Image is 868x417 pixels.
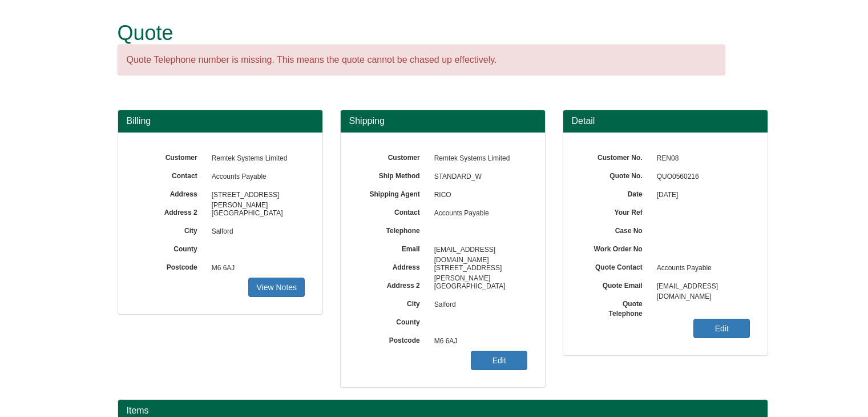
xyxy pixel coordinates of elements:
label: County [135,241,206,254]
label: Customer No. [580,150,651,163]
label: Postcode [358,332,429,346]
label: Address 2 [358,278,429,291]
label: Postcode [135,259,206,272]
h1: Quote [118,22,725,45]
span: RICO [429,186,528,205]
span: Remtek Systems Limited [206,150,305,168]
label: Your Ref [580,205,651,218]
span: [EMAIL_ADDRESS][DOMAIN_NAME] [651,278,750,296]
label: Email [358,241,429,254]
label: Contact [135,168,206,181]
span: [DATE] [651,186,750,205]
span: QUO0560216 [651,168,750,186]
label: Address [358,259,429,272]
div: Quote Telephone number is missing. This means the quote cannot be chased up effectively. [118,45,725,76]
a: View Notes [248,278,305,297]
span: Remtek Systems Limited [429,150,528,168]
span: Accounts Payable [429,205,528,223]
label: Case No [580,223,651,236]
label: Date [580,186,651,199]
label: Quote Email [580,278,651,291]
label: Address 2 [135,205,206,218]
label: Contact [358,205,429,218]
label: County [358,314,429,327]
label: Quote No. [580,168,651,181]
label: Shipping Agent [358,186,429,199]
h3: Shipping [349,116,536,126]
a: Edit [471,351,527,370]
span: M6 6AJ [429,332,528,351]
span: Accounts Payable [651,259,750,278]
label: Telephone [358,223,429,236]
label: Customer [135,150,206,163]
span: [GEOGRAPHIC_DATA] [206,205,305,223]
label: Work Order No [580,241,651,254]
label: City [358,296,429,309]
label: Address [135,186,206,199]
span: Accounts Payable [206,168,305,186]
label: City [135,223,206,236]
span: [STREET_ADDRESS][PERSON_NAME] [429,259,528,278]
span: STANDARD_W [429,168,528,186]
a: Edit [693,319,750,338]
span: M6 6AJ [206,259,305,278]
span: Salford [206,223,305,241]
label: Customer [358,150,429,163]
label: Quote Telephone [580,296,651,319]
h3: Billing [127,116,314,126]
span: Salford [429,296,528,314]
h3: Detail [572,116,759,126]
label: Quote Contact [580,259,651,272]
h2: Items [127,406,759,416]
label: Ship Method [358,168,429,181]
span: [GEOGRAPHIC_DATA] [429,278,528,296]
span: [EMAIL_ADDRESS][DOMAIN_NAME] [429,241,528,259]
span: REN08 [651,150,750,168]
span: [STREET_ADDRESS][PERSON_NAME] [206,186,305,205]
